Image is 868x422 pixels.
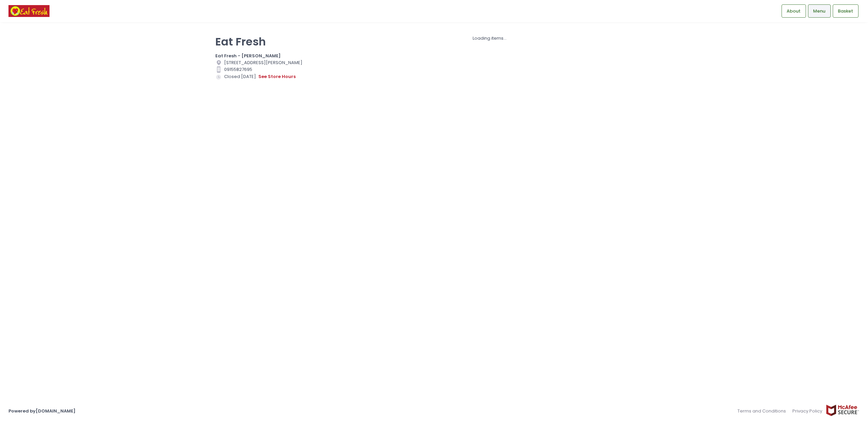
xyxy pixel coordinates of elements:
[258,73,296,80] button: see store hours
[8,5,50,17] img: logo
[808,4,831,17] a: Menu
[789,404,826,418] a: Privacy Policy
[215,53,281,59] b: Eat Fresh - [PERSON_NAME]
[215,35,318,48] p: Eat Fresh
[787,8,801,15] span: About
[813,8,825,15] span: Menu
[8,408,76,414] a: Powered by[DOMAIN_NAME]
[215,66,318,73] div: 09155827695
[737,404,789,418] a: Terms and Conditions
[826,404,860,416] img: mcafee-secure
[782,4,806,17] a: About
[327,35,653,42] div: Loading items...
[838,8,853,15] span: Basket
[215,59,318,66] div: [STREET_ADDRESS][PERSON_NAME]
[215,73,318,80] div: Closed [DATE].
